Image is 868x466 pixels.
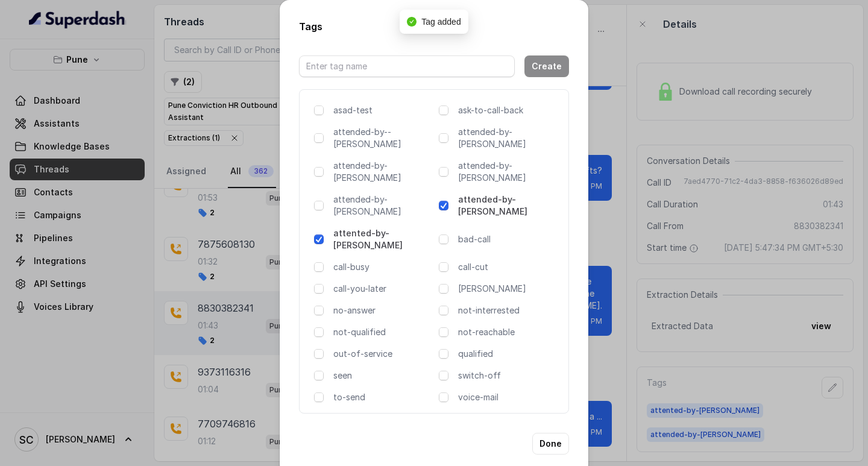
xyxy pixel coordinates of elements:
[333,227,434,251] p: attented-by-[PERSON_NAME]
[299,19,569,34] h2: Tags
[458,160,559,184] p: attended-by-[PERSON_NAME]
[458,370,559,382] p: switch-off
[458,304,559,316] p: not-interrested
[333,370,434,382] p: seen
[458,391,559,403] p: voice-mail
[333,261,434,273] p: call-busy
[299,55,515,77] input: Enter tag name
[458,194,559,218] p: attended-by-[PERSON_NAME]
[333,104,429,116] p: asad-test
[333,194,434,218] p: attended-by-[PERSON_NAME]
[333,283,434,295] p: call-you-later
[333,326,434,338] p: not-qualified
[458,104,559,116] p: ask-to-call-back
[458,326,559,338] p: not-reachable
[333,160,434,184] p: attended-by-[PERSON_NAME]
[458,283,559,295] p: [PERSON_NAME]
[532,433,569,455] button: Done
[524,55,569,77] button: Create
[458,126,559,150] p: attended-by-[PERSON_NAME]
[333,348,434,360] p: out-of-service
[458,233,559,245] p: bad-call
[407,17,417,27] span: check-circle
[333,126,434,150] p: attended-by--[PERSON_NAME]
[333,391,434,403] p: to-send
[458,261,559,273] p: call-cut
[421,17,461,27] span: Tag added
[333,304,434,316] p: no-answer
[458,348,559,360] p: qualified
